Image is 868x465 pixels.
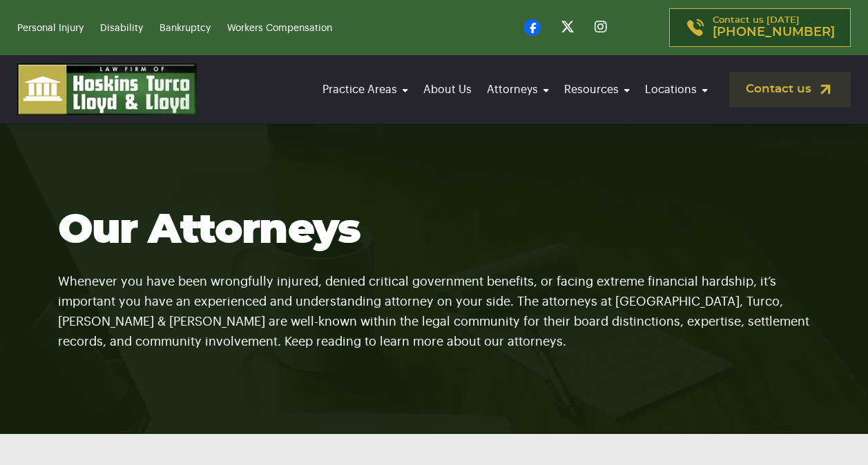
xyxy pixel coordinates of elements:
[17,63,197,115] img: logo
[729,72,851,107] a: Contact us
[560,70,634,109] a: Resources
[58,206,811,255] h1: Our Attorneys
[669,8,851,47] a: Contact us [DATE][PHONE_NUMBER]
[100,23,143,33] a: Disability
[318,70,412,109] a: Practice Areas
[641,70,712,109] a: Locations
[160,23,211,33] a: Bankruptcy
[713,16,835,39] p: Contact us [DATE]
[58,255,811,352] p: Whenever you have been wrongfully injured, denied critical government benefits, or facing extreme...
[17,23,84,33] a: Personal Injury
[713,26,835,39] span: [PHONE_NUMBER]
[227,23,332,33] a: Workers Compensation
[483,70,553,109] a: Attorneys
[419,70,476,109] a: About Us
